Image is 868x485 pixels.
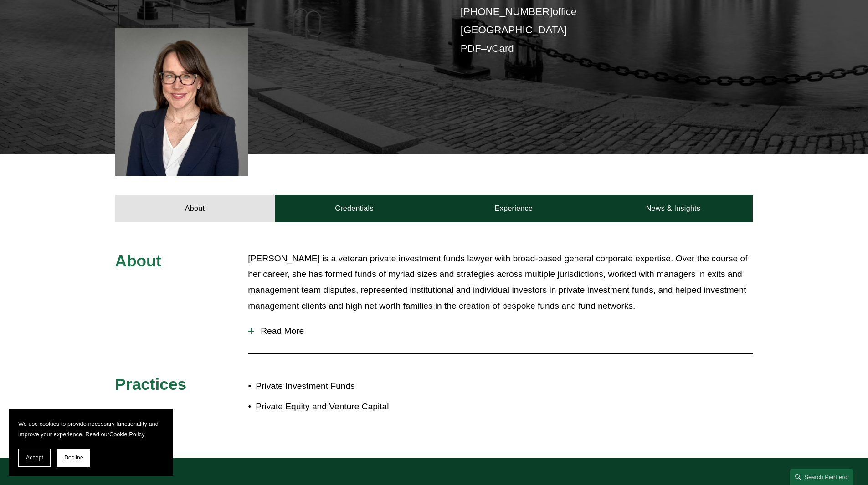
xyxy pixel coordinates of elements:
[115,195,275,222] a: About
[115,252,162,270] span: About
[487,43,514,54] a: vCard
[64,454,83,461] span: Decline
[115,375,187,393] span: Practices
[18,419,164,439] p: We use cookies to provide necessary functionality and improve your experience. Read our .
[461,43,481,54] a: PDF
[275,195,434,222] a: Credentials
[254,326,753,336] span: Read More
[790,469,853,485] a: Search this site
[109,431,144,438] a: Cookie Policy
[9,409,173,476] section: Cookie banner
[248,251,753,314] p: [PERSON_NAME] is a veteran private investment funds lawyer with broad-based general corporate exp...
[256,378,434,394] p: Private Investment Funds
[57,449,90,467] button: Decline
[26,454,43,461] span: Accept
[593,195,753,222] a: News & Insights
[256,399,434,415] p: Private Equity and Venture Capital
[248,319,753,343] button: Read More
[434,195,594,222] a: Experience
[461,6,553,17] a: [PHONE_NUMBER]
[18,449,51,467] button: Accept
